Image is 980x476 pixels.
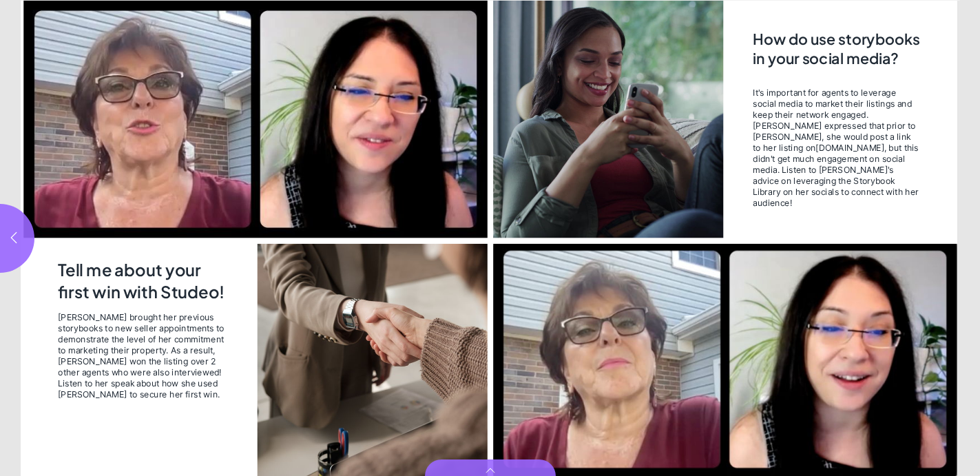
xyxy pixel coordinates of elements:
span: It's important for agents to leverage social media to market their listings and keep their networ... [753,87,919,208]
span: [PERSON_NAME] brought her previous storybooks to new seller appointments to demonstrate the level... [58,311,231,400]
h2: Tell me about your first win with Studeo! [58,259,233,302]
h2: How do use storybooks in your social media? [753,30,922,78]
a: [DOMAIN_NAME] [815,142,884,153]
